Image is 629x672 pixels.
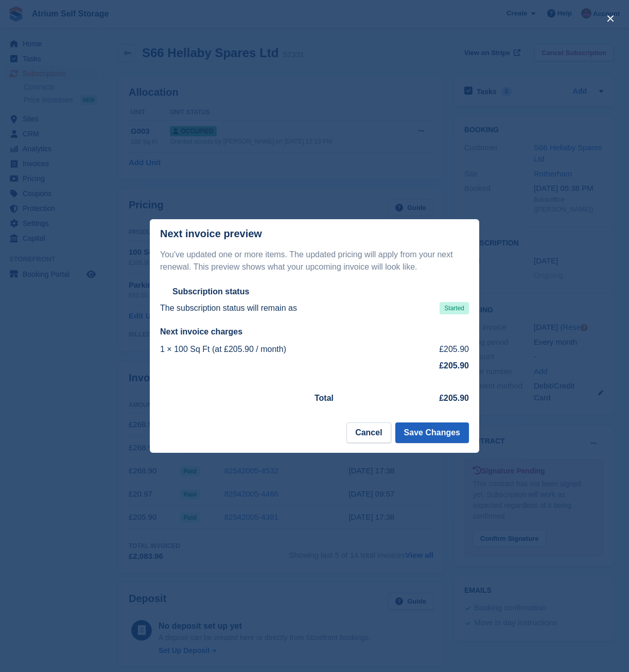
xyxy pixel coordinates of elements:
[160,228,262,240] p: Next invoice preview
[160,302,297,314] p: The subscription status will remain as
[160,327,469,337] h2: Next invoice charges
[315,394,334,402] strong: Total
[160,341,410,358] td: 1 × 100 Sq Ft (at £205.90 / month)
[410,341,469,358] td: £205.90
[172,287,249,297] h2: Subscription status
[439,361,469,370] strong: £205.90
[395,422,469,443] button: Save Changes
[346,422,391,443] button: Cancel
[440,302,469,314] span: Started
[439,394,469,402] strong: £205.90
[160,249,469,273] p: You've updated one or more items. The updated pricing will apply from your next renewal. This pre...
[602,10,619,27] button: close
